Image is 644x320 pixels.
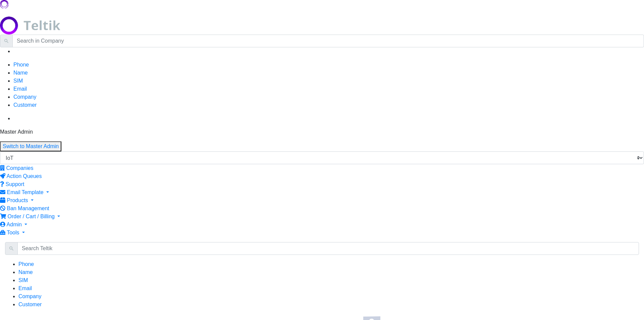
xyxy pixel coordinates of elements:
[12,35,644,47] input: Search in Company
[7,230,19,235] span: Tools
[13,86,27,92] a: Email
[7,205,49,211] span: Ban Management
[13,62,29,67] a: Phone
[18,261,34,267] a: Phone
[7,222,22,227] span: Admin
[18,302,42,307] a: Customer
[13,94,36,100] a: Company
[7,189,43,195] span: Email Template
[17,242,639,255] input: Search Teltik
[18,269,33,275] a: Name
[3,143,59,149] a: Switch to Master Admin
[18,285,32,291] a: Email
[13,102,37,108] a: Customer
[18,293,41,299] a: Company
[7,214,54,219] span: Order / Cart / Billing
[13,70,28,76] a: Name
[6,165,33,171] span: Companies
[18,277,28,283] a: SIM
[13,78,23,84] a: SIM
[5,181,24,187] span: Support
[7,197,28,203] span: Products
[7,173,42,179] span: Action Queues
